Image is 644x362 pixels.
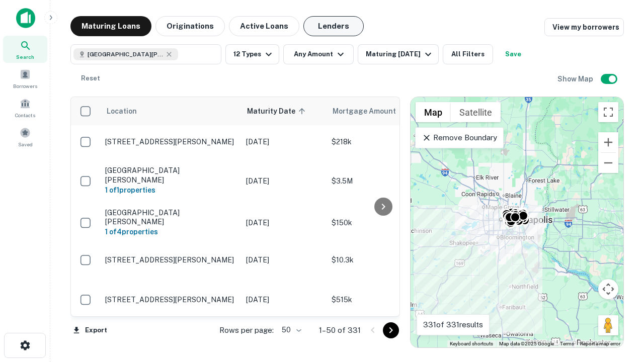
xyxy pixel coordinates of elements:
a: Saved [3,123,47,150]
p: $150k [332,217,432,228]
p: [DATE] [246,254,321,265]
p: $3.5M [332,175,432,187]
a: Open this area in Google Maps (opens a new window) [413,334,446,347]
button: Active Loans [229,16,299,36]
span: Location [106,105,137,117]
button: Zoom out [598,153,618,173]
th: Mortgage Amount [327,97,437,125]
button: 12 Types [225,44,279,64]
iframe: Chat Widget [594,282,644,330]
p: [DATE] [246,136,321,147]
a: Report a map error [580,341,620,346]
button: Keyboard shortcuts [450,340,493,347]
p: [GEOGRAPHIC_DATA][PERSON_NAME] [105,166,236,184]
p: 1–50 of 331 [319,324,361,336]
h6: 1 of 4 properties [105,226,236,237]
h6: 1 of 1 properties [105,185,236,196]
th: Maturity Date [241,97,327,125]
a: View my borrowers [544,18,624,36]
a: Search [3,36,47,63]
button: Go to next page [383,322,399,338]
button: Any Amount [283,44,354,64]
button: Export [70,323,110,338]
p: [GEOGRAPHIC_DATA][PERSON_NAME] [105,208,236,226]
div: 50 [278,323,303,337]
button: Lenders [303,16,364,36]
p: Rows per page: [219,324,274,336]
p: [DATE] [246,294,321,305]
p: Remove Boundary [422,132,497,144]
button: Show satellite imagery [451,102,501,122]
span: Contacts [15,111,35,119]
span: Saved [18,140,33,148]
button: Map camera controls [598,279,618,299]
span: Maturity Date [247,105,308,117]
th: Location [100,97,241,125]
p: [STREET_ADDRESS][PERSON_NAME] [105,137,236,146]
span: [GEOGRAPHIC_DATA][PERSON_NAME], [GEOGRAPHIC_DATA], [GEOGRAPHIC_DATA] [88,50,163,59]
button: Show street map [416,102,451,122]
button: Reset [74,68,107,88]
p: $10.3k [332,254,432,265]
a: Borrowers [3,65,47,92]
button: Maturing [DATE] [358,44,439,64]
p: $515k [332,294,432,305]
button: All Filters [443,44,493,64]
img: capitalize-icon.png [16,8,35,28]
p: 331 of 331 results [423,319,483,331]
a: Terms (opens in new tab) [560,341,574,346]
button: Maturing Loans [70,16,151,36]
h6: Show Map [557,73,595,84]
img: Google [413,334,446,347]
button: Save your search to get updates of matches that match your search criteria. [497,44,529,64]
span: Search [16,53,34,61]
div: 0 0 [411,97,623,347]
div: Maturing [DATE] [366,48,434,60]
span: Mortgage Amount [333,105,409,117]
p: $218k [332,136,432,147]
button: Originations [155,16,225,36]
button: Toggle fullscreen view [598,102,618,122]
span: Map data ©2025 Google [499,341,554,346]
p: [DATE] [246,175,321,187]
span: Borrowers [13,82,37,90]
p: [DATE] [246,217,321,228]
p: [STREET_ADDRESS][PERSON_NAME] [105,295,236,304]
button: Zoom in [598,132,618,152]
a: Contacts [3,94,47,121]
p: [STREET_ADDRESS][PERSON_NAME] [105,255,236,264]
